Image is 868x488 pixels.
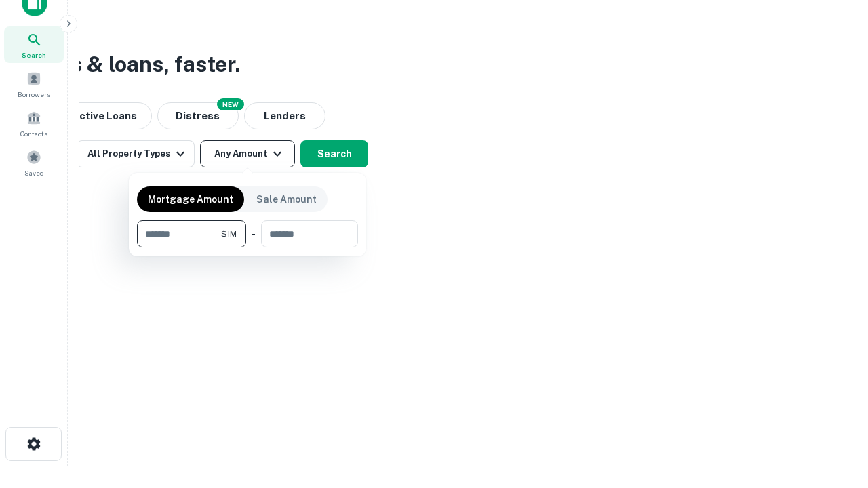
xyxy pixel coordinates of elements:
iframe: Chat Widget [800,380,868,445]
p: Sale Amount [256,192,317,207]
span: $1M [221,228,237,240]
div: - [252,220,256,247]
p: Mortgage Amount [148,192,233,207]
